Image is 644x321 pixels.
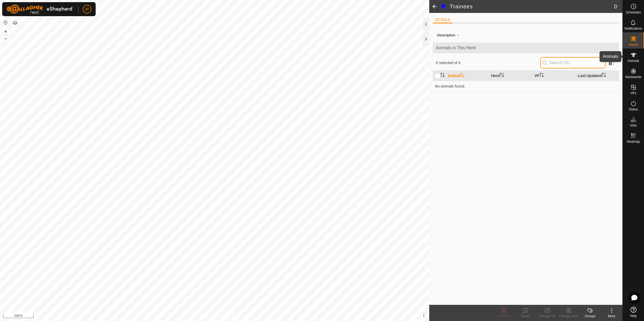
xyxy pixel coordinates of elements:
button: + [2,28,9,35]
span: Animals in This Herd [436,45,616,51]
p-sorticon: Activate to sort [602,74,606,78]
p-sorticon: Activate to sort [440,74,445,78]
span: 0 [614,2,617,11]
p-sorticon: Activate to sort [539,74,544,78]
div: More [601,314,622,319]
span: i [423,313,424,318]
div: Tracks [515,314,536,319]
span: Heatmap [627,140,640,143]
span: Notifications [625,27,642,30]
button: i [421,313,427,319]
span: Animals [628,59,639,62]
span: Schedules [626,11,641,14]
label: Description [437,33,455,37]
span: Neckbands [625,75,641,79]
a: Help [623,305,644,320]
div: Change Herd [558,314,579,319]
span: VPs [630,92,636,95]
li: DETAILS [433,17,452,23]
a: Contact Us [220,314,236,319]
span: Status [629,108,638,111]
span: Delete [499,314,509,318]
img: Gallagher Logo [6,4,74,14]
span: Infra [630,124,636,127]
p-sorticon: Activate to sort [460,74,465,78]
th: Herd [489,71,532,81]
span: Help [630,314,637,317]
p-sorticon: Activate to sort [500,74,504,78]
div: Groups [579,314,601,319]
span: Herds [629,43,638,46]
th: Last Updated [576,71,619,81]
th: VP [532,71,576,81]
button: Map Layers [12,20,18,26]
h2: Trainees [450,3,614,10]
a: Privacy Policy [193,314,213,319]
span: - [455,30,461,39]
input: Search (S) [540,57,605,68]
button: – [2,35,9,42]
td: No animals found. [433,81,619,92]
th: Animal [446,71,489,81]
span: 0 selected of 0 [436,60,540,66]
span: JP [85,6,89,12]
div: Change VP [536,314,558,319]
button: Reset Map [2,19,9,26]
